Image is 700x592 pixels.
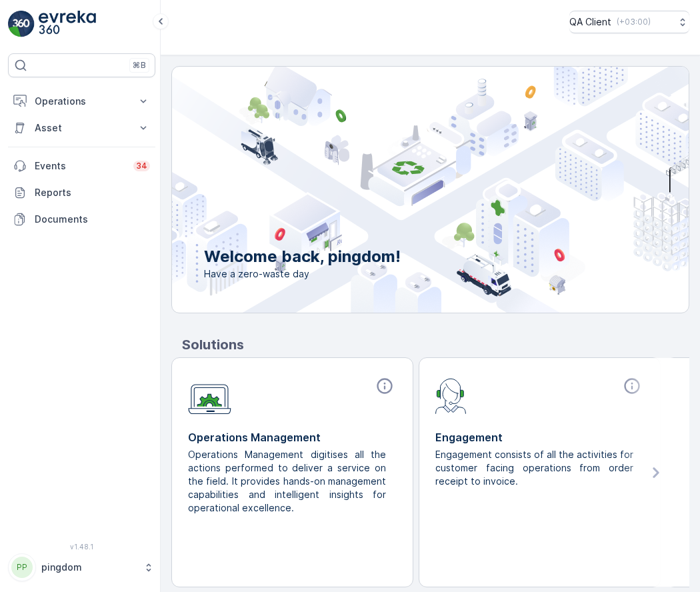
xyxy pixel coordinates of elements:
a: Documents [8,206,155,233]
button: PPpingdom [8,553,155,581]
img: logo_light-DOdMpM7g.png [39,11,96,37]
p: Documents [35,213,150,226]
p: Engagement consists of all the activities for customer facing operations from order receipt to in... [435,448,633,488]
img: city illustration [112,67,689,313]
span: v 1.48.1 [8,543,155,551]
p: Reports [35,186,150,199]
div: PP [11,557,33,578]
p: 34 [136,161,147,171]
p: Operations Management digitises all the actions performed to deliver a service on the field. It p... [188,448,386,515]
a: Events34 [8,153,155,179]
button: Operations [8,88,155,115]
p: ⌘B [133,60,146,71]
p: Welcome back, pingdom! [204,246,401,267]
button: Asset [8,115,155,141]
img: logo [8,11,35,37]
img: module-icon [188,377,231,415]
p: QA Client [569,15,611,29]
p: Operations Management [188,429,397,445]
p: Operations [35,95,129,108]
button: QA Client(+03:00) [569,11,689,33]
p: Events [35,159,125,173]
p: ( +03:00 ) [617,17,651,27]
img: module-icon [435,377,467,414]
p: pingdom [41,561,137,574]
p: Engagement [435,429,644,445]
a: Reports [8,179,155,206]
p: Solutions [182,335,689,355]
span: Have a zero-waste day [204,267,401,281]
p: Asset [35,121,129,135]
